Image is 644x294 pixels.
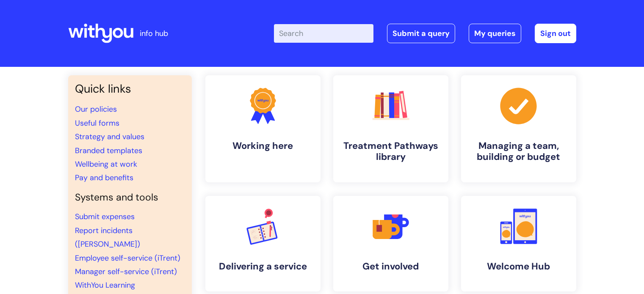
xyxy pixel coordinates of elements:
h4: Managing a team, building or budget [468,140,569,163]
a: Strategy and values [75,132,144,142]
input: Search [274,24,373,43]
a: Get involved [333,196,448,291]
a: Treatment Pathways library [333,75,448,182]
a: Report incidents ([PERSON_NAME]) [75,225,140,249]
h4: Working here [212,140,314,151]
h3: Quick links [75,82,185,96]
a: Delivering a service [205,196,321,291]
a: Useful forms [75,118,119,128]
a: Branded templates [75,146,142,156]
a: Employee self-service (iTrent) [75,253,180,263]
h4: Delivering a service [212,261,314,272]
a: Manager self-service (iTrent) [75,267,177,277]
a: Managing a team, building or budget [461,75,576,182]
a: Our policies [75,104,117,114]
h4: Welcome Hub [468,261,569,272]
p: info hub [140,27,168,40]
h4: Systems and tools [75,192,185,203]
div: | - [274,24,576,43]
a: WithYou Learning [75,280,135,290]
h4: Treatment Pathways library [340,140,442,163]
a: Submit expenses [75,212,135,222]
a: Pay and benefits [75,173,133,183]
a: Welcome Hub [461,196,576,291]
a: Working here [205,75,321,182]
a: My queries [469,24,521,43]
a: Wellbeing at work [75,159,137,169]
a: Sign out [535,24,576,43]
a: Submit a query [387,24,455,43]
h4: Get involved [340,261,442,272]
